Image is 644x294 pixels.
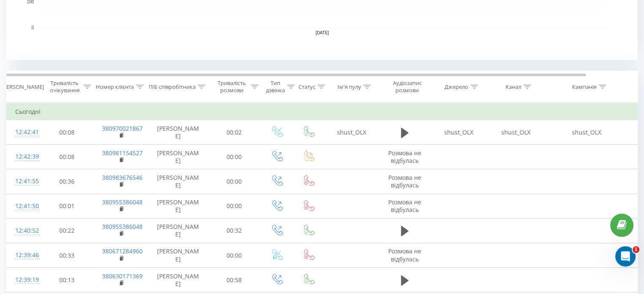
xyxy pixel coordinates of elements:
[149,120,208,145] td: [PERSON_NAME]
[430,120,487,145] td: shust_OLX
[41,218,94,243] td: 00:22
[149,83,196,91] div: ПІБ співробітника
[388,247,421,263] span: Розмова не відбулась
[41,145,94,169] td: 00:08
[387,80,428,94] div: Аудіозапис розмови
[149,268,208,292] td: [PERSON_NAME]
[208,218,261,243] td: 00:32
[388,173,421,189] span: Розмова не відбулась
[15,272,32,288] div: 12:39:19
[315,30,329,35] text: [DATE]
[15,198,32,214] div: 12:41:50
[15,223,32,239] div: 12:40:52
[208,169,261,194] td: 00:00
[15,173,32,190] div: 12:41:55
[445,83,468,91] div: Джерело
[31,25,34,30] text: 0
[15,247,32,264] div: 12:39:46
[102,272,143,280] a: 380630171369
[102,198,143,206] a: 380955386048
[102,173,143,181] a: 380983676546
[615,246,636,267] iframe: Intercom live chat
[149,218,208,243] td: [PERSON_NAME]
[41,194,94,218] td: 00:01
[544,120,629,145] td: shust_OLX
[102,247,143,255] a: 380671284960
[41,120,94,145] td: 00:08
[149,169,208,194] td: [PERSON_NAME]
[208,243,261,268] td: 00:00
[324,120,379,145] td: shust_OLX
[149,145,208,169] td: [PERSON_NAME]
[41,268,94,292] td: 00:13
[15,124,32,140] div: 12:42:41
[96,83,134,91] div: Номер клієнта
[266,80,285,94] div: Тип дзвінка
[149,243,208,268] td: [PERSON_NAME]
[41,169,94,194] td: 00:36
[102,149,143,157] a: 380981154527
[102,124,143,132] a: 380970021867
[572,83,597,91] div: Кампанія
[215,80,249,94] div: Тривалість розмови
[487,120,544,145] td: shust_OLX
[299,83,315,91] div: Статус
[149,194,208,218] td: [PERSON_NAME]
[337,83,361,91] div: Ім'я пулу
[633,246,639,253] span: 1
[41,243,94,268] td: 00:33
[208,145,261,169] td: 00:00
[15,148,32,165] div: 12:42:39
[102,223,143,231] a: 380955386048
[388,149,421,165] span: Розмова не відбулась
[208,194,261,218] td: 00:00
[208,268,261,292] td: 00:58
[388,198,421,214] span: Розмова не відбулась
[208,120,261,145] td: 00:02
[506,83,521,91] div: Канал
[1,83,44,91] div: [PERSON_NAME]
[48,80,81,94] div: Тривалість очікування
